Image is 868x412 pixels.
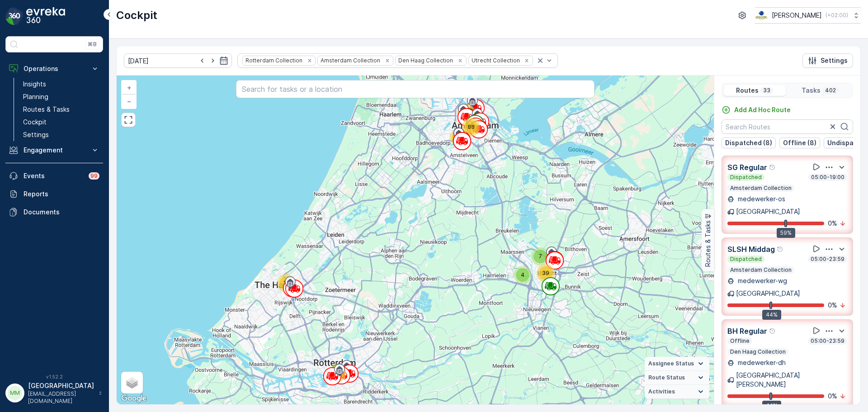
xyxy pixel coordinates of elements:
[725,138,772,147] p: Dispatched (8)
[24,146,85,155] p: Engagement
[305,57,315,64] div: Remove Rotterdam Collection
[729,185,793,192] p: Amsterdam Collection
[19,90,103,103] a: Planning
[769,327,776,335] div: Help Tooltip Icon
[469,56,521,65] div: Utrecht Collection
[648,360,694,367] span: Assignee Status
[734,105,791,114] p: Add Ad Hoc Route
[537,264,555,282] div: 39
[24,189,99,199] p: Reports
[736,276,787,285] p: medewerker-wg
[396,56,454,65] div: Den Haag Collection
[729,256,763,263] p: Dispatched
[116,8,157,23] p: Cockpit
[19,128,103,141] a: Settings
[5,381,103,405] button: MM[GEOGRAPHIC_DATA][EMAIL_ADDRESS][DOMAIN_NAME]
[821,56,848,65] p: Settings
[762,310,781,320] div: 44%
[8,386,22,400] div: MM
[729,174,763,181] p: Dispatched
[467,123,475,130] span: 88
[539,253,542,260] span: 7
[755,10,768,20] img: basis-logo_rgb2x.png
[736,289,800,298] p: [GEOGRAPHIC_DATA]
[122,95,136,108] a: Zoom Out
[5,185,103,203] a: Reports
[810,256,845,263] p: 05:00-23:59
[755,7,861,24] button: [PERSON_NAME](+02:00)
[243,56,304,65] div: Rotterdam Collection
[542,270,549,276] span: 39
[727,244,775,255] p: SLSH Middag
[729,337,750,345] p: Offline
[828,219,837,228] p: 0 %
[810,174,845,181] p: 05:00-19:00
[648,374,685,381] span: Route Status
[772,11,822,20] p: [PERSON_NAME]
[23,92,48,101] p: Planning
[124,53,232,68] input: dd/mm/yyyy
[736,207,800,216] p: [GEOGRAPHIC_DATA]
[779,137,820,148] button: Offline (8)
[729,348,787,355] p: Den Haag Collection
[90,172,98,180] p: 99
[23,80,46,89] p: Insights
[722,119,853,134] input: Search Routes
[28,390,94,405] p: [EMAIL_ADDRESS][DOMAIN_NAME]
[277,274,295,292] div: 31
[24,171,83,180] p: Events
[122,81,136,95] a: Zoom In
[23,118,47,127] p: Cockpit
[28,381,94,390] p: [GEOGRAPHIC_DATA]
[127,84,131,91] span: +
[19,116,103,128] a: Cockpit
[455,57,465,64] div: Remove Den Haag Collection
[645,357,709,371] summary: Assignee Status
[703,220,712,267] p: Routes & Tasks
[810,337,845,345] p: 05:00-23:59
[19,78,103,90] a: Insights
[450,128,468,147] div: 71
[727,162,767,173] p: SG Regular
[826,12,848,19] p: ( +02:00 )
[119,393,149,404] img: Google
[521,271,524,278] span: 4
[802,86,821,95] p: Tasks
[648,388,675,395] span: Activities
[5,7,24,25] img: logo
[26,7,65,25] img: logo_dark-DEwI_e13.png
[5,141,103,159] button: Engagement
[729,266,793,274] p: Amsterdam Collection
[802,53,853,68] button: Settings
[24,64,85,73] p: Operations
[722,105,791,114] a: Add Ad Hoc Route
[23,130,49,139] p: Settings
[722,137,776,148] button: Dispatched (8)
[236,80,594,98] input: Search for tasks or a location
[318,56,382,65] div: Amsterdam Collection
[762,87,771,94] p: 33
[23,105,70,114] p: Routes & Tasks
[119,393,149,404] a: Open this area in Google Maps (opens a new window)
[828,301,837,310] p: 0 %
[828,392,837,401] p: 0 %
[19,103,103,116] a: Routes & Tasks
[24,208,99,217] p: Documents
[382,57,392,64] div: Remove Amsterdam Collection
[5,60,103,78] button: Operations
[5,167,103,185] a: Events99
[5,203,103,221] a: Documents
[736,358,786,367] p: medewerker-dh
[531,247,549,265] div: 7
[736,194,785,204] p: medewerker-os
[783,138,816,147] p: Offline (8)
[462,118,480,136] div: 88
[122,373,142,393] a: Layers
[645,385,709,399] summary: Activities
[645,371,709,385] summary: Route Status
[522,57,532,64] div: Remove Utrecht Collection
[88,41,97,48] p: ⌘B
[5,374,103,379] span: v 1.52.2
[777,246,784,253] div: Help Tooltip Icon
[514,266,532,284] div: 4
